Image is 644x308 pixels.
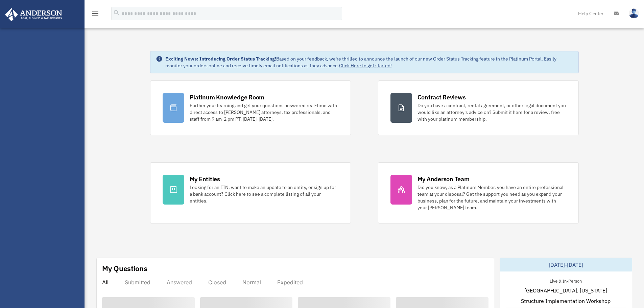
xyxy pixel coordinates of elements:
[3,8,64,21] img: Anderson Advisors Platinum Portal
[91,12,99,18] a: menu
[277,279,303,286] div: Expedited
[629,8,639,18] img: User Pic
[500,258,632,271] div: [DATE]-[DATE]
[150,80,351,135] a: Platinum Knowledge Room Further your learning and get your questions answered real-time with dire...
[544,277,587,284] div: Live & In-Person
[190,102,338,122] div: Further your learning and get your questions answered real-time with direct access to [PERSON_NAM...
[102,263,147,274] div: My Questions
[521,297,611,305] span: Structure Implementation Workshop
[190,184,338,204] div: Looking for an EIN, want to make an update to an entity, or sign up for a bank account? Click her...
[242,279,261,286] div: Normal
[418,184,566,211] div: Did you know, as a Platinum Member, you have an entire professional team at your disposal? Get th...
[190,175,220,183] div: My Entities
[150,162,351,223] a: My Entities Looking for an EIN, want to make an update to an entity, or sign up for a bank accoun...
[524,286,607,294] span: [GEOGRAPHIC_DATA], [US_STATE]
[102,279,109,286] div: All
[165,55,573,69] div: Based on your feedback, we're thrilled to announce the launch of our new Order Status Tracking fe...
[378,162,579,223] a: My Anderson Team Did you know, as a Platinum Member, you have an entire professional team at your...
[167,279,192,286] div: Answered
[165,56,276,62] strong: Exciting News: Introducing Order Status Tracking!
[339,63,392,69] a: Click Here to get started!
[91,9,99,18] i: menu
[418,175,470,183] div: My Anderson Team
[190,93,265,101] div: Platinum Knowledge Room
[208,279,226,286] div: Closed
[125,279,150,286] div: Submitted
[113,9,120,17] i: search
[418,102,566,122] div: Do you have a contract, rental agreement, or other legal document you would like an attorney's ad...
[378,80,579,135] a: Contract Reviews Do you have a contract, rental agreement, or other legal document you would like...
[418,93,466,101] div: Contract Reviews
